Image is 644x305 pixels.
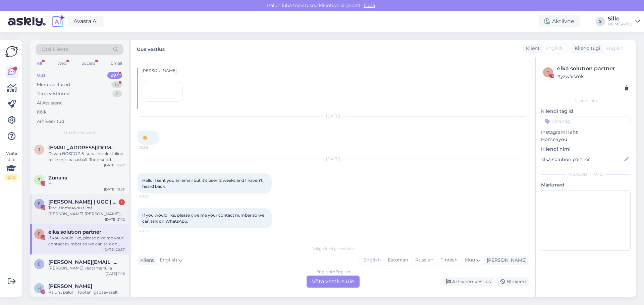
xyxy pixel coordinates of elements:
[360,255,384,265] div: English
[608,16,633,21] div: Sille
[160,256,177,264] span: English
[105,217,125,222] div: [DATE] 21:12
[523,45,540,52] div: Klient
[48,151,125,163] div: Diivan BOSCO 2,5-kohaline elektriline recliner, sinakashall. Tootekood 46806. Kas antud toode tar...
[140,194,165,199] span: 20:37
[38,201,41,206] span: E
[48,265,125,271] div: [PERSON_NAME] vaatama tulla
[37,118,64,125] div: Arhiveeritud
[37,72,46,79] div: Uus
[442,277,494,286] div: Arhiveeri vestlus
[48,259,118,265] span: evelina.zobina@gmail.com
[557,73,629,80] div: # yzwaismk
[38,286,41,291] span: H
[384,255,412,265] div: Estonian
[104,163,125,168] div: [DATE] 13:07
[142,213,265,224] span: If you would like, please give me your contact number so we can talk on WhatsApp.
[5,150,17,180] div: Vaata siia
[38,231,41,236] span: e
[140,229,165,234] span: 20:37
[48,289,125,301] div: Palun , palun . Töötan igapäevaselt selles sees :) Tervitused Lõunakeskusest :)
[412,255,437,265] div: Russian
[465,257,475,263] span: Muu
[36,59,43,68] div: All
[38,261,41,266] span: e
[541,98,631,104] div: Kliendi info
[48,175,67,181] span: Zunaira
[496,277,529,286] div: Blokeeri
[608,21,633,27] div: HOME4YOU
[80,59,97,68] div: Socials
[111,81,122,88] div: 15
[68,16,104,27] a: Avasta AI
[64,130,95,136] span: Uued vestlused
[484,257,527,264] div: [PERSON_NAME]
[103,247,125,252] div: [DATE] 20:37
[608,16,640,27] a: SilleHOME4YOU
[140,145,165,150] span: 10:06
[119,199,125,205] div: 1
[307,276,360,288] div: Võta vestlus üle
[104,187,125,192] div: [DATE] 10:35
[48,283,92,289] span: Helina Sinimets
[48,229,101,235] span: elka solutıon partner
[541,136,631,143] p: Home4you
[572,45,600,52] div: Klienditugi
[437,255,461,265] div: Finnish
[112,90,122,97] div: 0
[38,177,41,182] span: Z
[37,81,70,88] div: Minu vestlused
[142,135,147,140] span: 👏
[557,65,629,73] div: elka solutıon partner
[142,178,264,189] span: Hello, I sent you an email but it's been 2 weeks and I haven't heard back.
[142,68,529,74] div: [PERSON_NAME]
[541,129,631,136] p: Instagrami leht
[37,90,70,97] div: Tiimi vestlused
[5,45,18,58] img: Askly Logo
[37,100,62,106] div: AI Assistent
[42,46,68,53] span: Otsi kliente
[541,116,631,126] input: Lisa tag
[48,181,125,187] div: Hi
[541,146,631,153] p: Kliendi nimi
[539,15,580,27] div: Aktiivne
[138,113,529,119] div: [DATE]
[547,70,549,75] span: y
[48,205,125,217] div: Tere, Home4you tiim! [PERSON_NAME] [PERSON_NAME], pereema, [PERSON_NAME] unistus oma majast ja ai...
[606,45,624,52] span: English
[51,14,65,28] img: explore-ai
[48,199,118,205] span: EMMA-LYS KIRSIPUU | UGC | FOTOGRAAF
[5,174,17,180] div: 2 / 3
[138,246,529,252] div: Valige keel ja vastake
[109,59,123,68] div: Email
[545,45,563,52] span: English
[38,147,40,152] span: j
[541,156,623,163] input: Lisa nimi
[541,171,631,177] div: [PERSON_NAME]
[107,72,122,79] div: 99+
[138,156,529,162] div: [DATE]
[48,145,118,151] span: janiskaar@gmail.com
[362,2,377,8] span: Luba
[541,181,631,188] p: Märkmed
[596,17,605,26] div: S
[137,44,165,53] label: Uus vestlus
[56,59,68,68] div: Web
[48,235,125,247] div: If you would like, please give me your contact number so we can talk on WhatsApp.
[316,269,350,275] div: English to English
[37,109,47,116] div: Kõik
[138,257,154,264] div: Klient
[541,108,631,115] p: Kliendi tag'id
[106,271,125,276] div: [DATE] 11:16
